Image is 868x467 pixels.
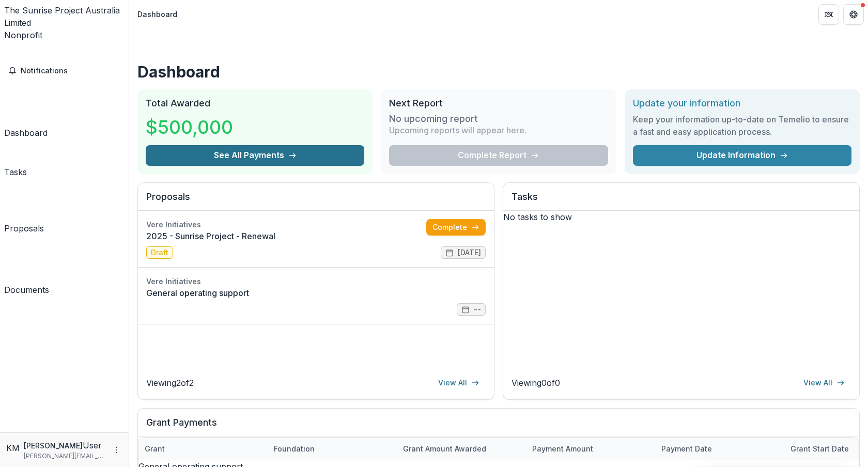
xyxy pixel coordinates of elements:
[83,439,102,452] p: User
[146,191,486,211] h2: Proposals
[4,239,49,296] a: Documents
[633,145,851,166] a: Update Information
[146,230,426,242] a: 2025 - Sunrise Project - Renewal
[6,442,20,454] div: Kristy Morre
[784,443,855,454] div: Grant start date
[397,443,492,454] div: Grant amount awarded
[110,444,122,456] button: More
[4,143,27,178] a: Tasks
[137,63,860,81] h1: Dashboard
[4,63,125,79] button: Notifications
[512,377,560,389] p: Viewing 0 of 0
[526,438,655,460] div: Payment Amount
[268,443,321,454] div: Foundation
[268,438,397,460] div: Foundation
[397,438,526,460] div: Grant amount awarded
[389,98,608,109] h2: Next Report
[633,113,851,138] h3: Keep your information up-to-date on Temelio to ensure a fast and easy application process.
[24,440,83,451] p: [PERSON_NAME]
[138,438,268,460] div: Grant
[389,113,478,124] h3: No upcoming report
[137,9,177,20] div: Dashboard
[655,438,784,460] div: Payment date
[4,83,48,139] a: Dashboard
[146,98,364,109] h2: Total Awarded
[655,443,718,454] div: Payment date
[146,145,364,166] button: See All Payments
[426,219,486,236] a: Complete
[526,443,599,454] div: Payment Amount
[797,375,851,391] a: View All
[633,98,851,109] h2: Update your information
[146,377,194,389] p: Viewing 2 of 2
[4,284,49,296] div: Documents
[133,7,181,22] nav: breadcrumb
[512,191,851,211] h2: Tasks
[818,4,839,25] button: Partners
[24,452,106,461] p: [PERSON_NAME][EMAIL_ADDRESS][PERSON_NAME][DOMAIN_NAME]
[4,127,48,139] div: Dashboard
[4,222,44,235] div: Proposals
[21,67,120,75] span: Notifications
[4,30,42,40] span: Nonprofit
[432,375,486,391] a: View All
[503,211,859,223] p: No tasks to show
[389,124,526,136] p: Upcoming reports will appear here.
[4,166,27,178] div: Tasks
[146,113,233,141] h3: $500,000
[146,417,851,437] h2: Grant Payments
[138,443,171,454] div: Grant
[843,4,864,25] button: Get Help
[4,182,44,235] a: Proposals
[4,4,125,29] div: The Sunrise Project Australia Limited
[146,287,486,299] a: General operating support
